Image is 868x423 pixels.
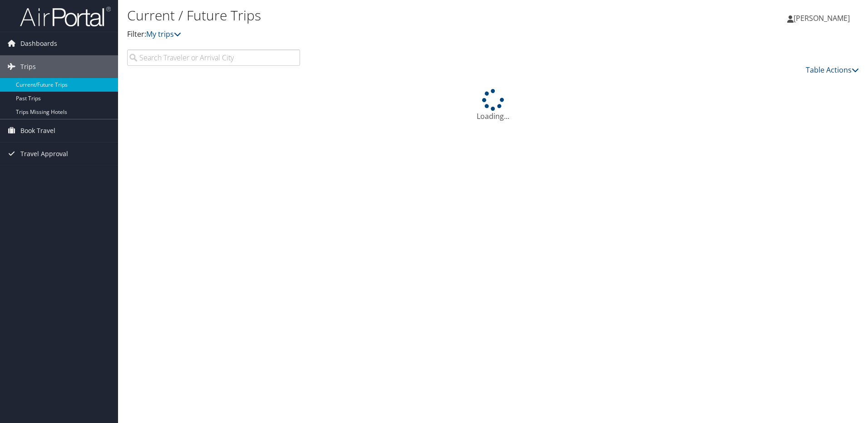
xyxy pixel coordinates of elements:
p: Filter: [127,29,615,40]
span: Trips [20,55,36,78]
span: Book Travel [20,119,55,142]
span: Dashboards [20,32,57,55]
a: [PERSON_NAME] [787,5,859,32]
span: Travel Approval [20,143,68,165]
a: Table Actions [806,65,859,75]
div: Loading... [127,89,859,122]
input: Search Traveler or Arrival City [127,49,300,66]
span: [PERSON_NAME] [794,13,850,23]
h1: Current / Future Trips [127,6,615,25]
a: My trips [146,29,181,39]
img: airportal-logo.png [20,6,111,27]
